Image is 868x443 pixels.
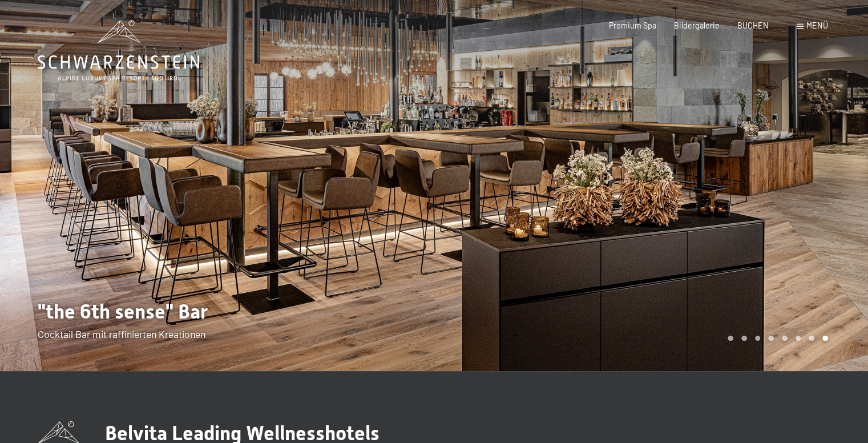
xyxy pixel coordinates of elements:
[741,336,747,341] div: Carousel Page 2
[796,336,801,341] div: Carousel Page 6
[806,21,828,30] span: Menü
[755,336,761,341] div: Carousel Page 3
[674,21,720,30] a: Bildergalerie
[724,336,827,341] div: Carousel Pagination
[822,336,828,341] div: Carousel Page 8 (Current Slide)
[609,21,656,30] a: Premium Spa
[728,336,733,341] div: Carousel Page 1
[809,336,814,341] div: Carousel Page 7
[737,21,769,30] a: BUCHEN
[782,336,788,341] div: Carousel Page 5
[768,336,774,341] div: Carousel Page 4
